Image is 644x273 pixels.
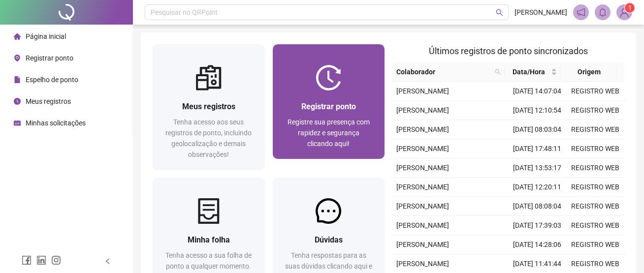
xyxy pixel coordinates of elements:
[26,97,71,105] span: Meus registros
[566,235,624,254] td: REGISTRO WEB
[14,55,21,61] span: environment
[509,139,567,158] td: [DATE] 17:48:11
[561,62,617,82] th: Origem
[396,164,449,172] span: [PERSON_NAME]
[396,260,449,268] span: [PERSON_NAME]
[26,119,86,127] span: Minhas solicitações
[509,197,567,216] td: [DATE] 08:08:04
[14,76,21,83] span: file
[396,87,449,95] span: [PERSON_NAME]
[288,118,370,148] span: Registre sua presença com rapidez e segurança clicando aqui!
[396,145,449,152] span: [PERSON_NAME]
[566,197,624,216] td: REGISTRO WEB
[598,8,607,17] span: bell
[625,3,635,13] sup: Atualize o seu contato no menu Meus Dados
[396,106,449,114] span: [PERSON_NAME]
[566,139,624,158] td: REGISTRO WEB
[104,258,111,265] span: left
[301,102,356,111] span: Registrar ponto
[188,235,230,244] span: Minha folha
[14,98,21,105] span: clock-circle
[509,101,567,120] td: [DATE] 12:10:54
[396,202,449,210] span: [PERSON_NAME]
[26,32,66,40] span: Página inicial
[566,101,624,120] td: REGISTRO WEB
[617,5,632,20] img: 90515
[26,76,78,84] span: Espelho de ponto
[566,216,624,235] td: REGISTRO WEB
[315,235,343,244] span: Dúvidas
[509,235,567,254] td: [DATE] 14:28:06
[566,120,624,139] td: REGISTRO WEB
[14,33,21,40] span: home
[628,4,632,11] span: 1
[182,102,235,111] span: Meus registros
[165,118,252,158] span: Tenha acesso aos seus registros de ponto, incluindo geolocalização e demais observações!
[153,44,265,170] a: Meus registrosTenha acesso aos seus registros de ponto, incluindo geolocalização e demais observa...
[515,7,567,18] span: [PERSON_NAME]
[493,64,503,79] span: search
[566,158,624,178] td: REGISTRO WEB
[577,8,585,17] span: notification
[26,54,73,62] span: Registrar ponto
[505,62,561,82] th: Data/Hora
[496,9,503,16] span: search
[509,216,567,235] td: [DATE] 17:39:03
[36,255,46,265] span: linkedin
[509,158,567,178] td: [DATE] 13:53:17
[396,241,449,248] span: [PERSON_NAME]
[396,66,491,77] span: Colaborador
[509,66,549,77] span: Data/Hora
[396,221,449,229] span: [PERSON_NAME]
[396,183,449,191] span: [PERSON_NAME]
[566,178,624,197] td: REGISTRO WEB
[273,44,385,159] a: Registrar pontoRegistre sua presença com rapidez e segurança clicando aqui!
[495,69,501,75] span: search
[396,125,449,133] span: [PERSON_NAME]
[509,82,567,101] td: [DATE] 14:07:04
[509,178,567,197] td: [DATE] 12:20:11
[22,255,32,265] span: facebook
[429,46,588,56] span: Últimos registros de ponto sincronizados
[14,120,21,126] span: schedule
[566,82,624,101] td: REGISTRO WEB
[509,120,567,139] td: [DATE] 08:03:04
[51,255,61,265] span: instagram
